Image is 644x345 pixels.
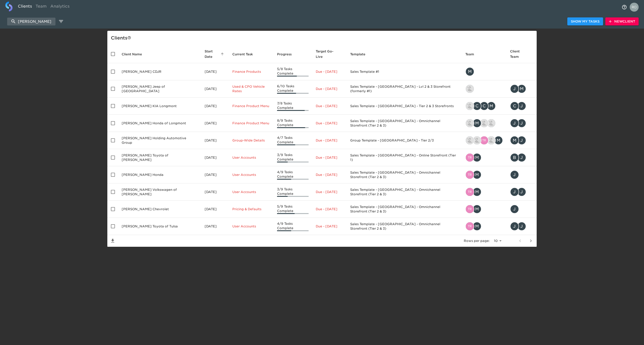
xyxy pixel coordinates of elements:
p: Group-Wide Details [232,138,270,143]
td: [DATE] [201,98,229,115]
span: Progress [277,52,297,57]
td: Sales Template - [GEOGRAPHIC_DATA] - Omnichannel Storefront (Tier 2 & 3) [347,166,462,183]
img: drew.doran@roadster.com [466,102,474,110]
div: jeffw@fowlerholding.com, mark.wallace@roadster.com [510,84,533,93]
td: [DATE] [201,132,229,149]
div: mike.crothers@roadster.com [465,67,503,76]
button: NewClient [605,17,639,26]
td: [PERSON_NAME] Volkswagen of [PERSON_NAME] [118,183,201,201]
span: Client Team [510,49,533,59]
div: M [465,67,474,76]
span: This is the next Task in this Hub that should be completed [232,52,253,57]
p: Finance Products [232,69,270,74]
td: 5/9 Tasks Complete [273,201,312,218]
button: Show My Tasks [567,17,603,26]
div: J [517,222,526,231]
td: [DATE] [201,115,229,132]
td: [DATE] [201,183,229,201]
img: tristan.walk@roadster.com [466,154,474,162]
div: jeffw@fowlerholding.com [510,205,533,214]
td: [DATE] [201,166,229,183]
p: Due - [DATE] [316,172,343,177]
p: Used & CPO Vehicle Rates [232,84,270,93]
td: [DATE] [201,63,229,80]
img: Profile [630,3,639,12]
img: drew.doran@roadster.com [466,85,474,93]
td: [PERSON_NAME] Honda [118,166,201,183]
div: M [472,170,481,179]
img: drew.doran@roadster.com [466,119,474,127]
span: Target Go-Live [316,49,343,59]
p: Finance Product Menu [232,104,270,108]
div: J [517,119,526,128]
p: Rows per page: [464,239,490,243]
button: edit [57,18,65,25]
div: M [472,119,481,128]
div: M [487,102,496,110]
div: B [510,153,519,162]
td: 7/8 Tasks Complete [273,98,312,115]
div: M [494,136,503,145]
td: 6/10 Tasks Complete [273,80,312,98]
div: J [510,205,519,214]
p: User Accounts [232,224,270,229]
span: Template [350,52,371,57]
p: Due - [DATE] [316,104,343,108]
div: M [472,187,481,196]
td: [PERSON_NAME] CDJR [118,63,201,80]
span: Client Name [122,52,148,57]
div: M [472,205,481,214]
button: next page [525,235,536,246]
td: [PERSON_NAME] Jeep of [GEOGRAPHIC_DATA] [118,80,201,98]
button: Save List [107,235,118,246]
div: J [510,170,519,179]
div: tristan.walk@roadster.com, mark.wallace@roadster.com [465,205,503,214]
div: J [517,102,526,110]
div: J [517,187,526,196]
td: Sales Template - [GEOGRAPHIC_DATA] - Online Storefront (Tier 1) [347,149,462,166]
p: Due - [DATE] [316,155,343,160]
img: tristan.walk@roadster.com [466,205,474,213]
img: logo [5,2,13,11]
div: jeffw@Fowlerholding.com, jeffw@fowlerholding.com [510,222,533,231]
div: tristan.walk@roadster.com, mark.wallace@roadster.com [465,170,503,179]
img: nikko.foster@roadster.com [473,136,481,144]
img: austin@roadster.com [487,119,495,127]
img: tristan.walk@roadster.com [466,171,474,179]
div: M [472,153,481,162]
div: C [480,102,489,110]
div: tristan.walk@roadster.com, mark.wallace@roadster.com [465,222,503,231]
td: Group Template - [GEOGRAPHIC_DATA] - Tier 2/3 [347,132,462,149]
div: J [517,153,526,162]
div: J [510,119,519,128]
td: 8/9 Tasks Complete [273,115,312,132]
img: tristan.walk@roadster.com [466,188,474,196]
div: M [472,222,481,231]
table: enhanced table [107,45,537,247]
span: Show My Tasks [571,19,600,24]
button: notifications [619,2,630,12]
div: J [510,187,519,196]
td: Sales Template #1 [347,63,462,80]
div: tristan.walk@roadster.com, mark.wallace@roadster.com [465,153,503,162]
p: User Accounts [232,190,270,194]
td: [PERSON_NAME] Toyota of [PERSON_NAME] [118,149,201,166]
td: Sales Template - [GEOGRAPHIC_DATA] - Omnichannel Storefront (Tier 2 & 3) [347,201,462,218]
div: jeffw@fowlerholding.com, jessica.mcdaniel@fowlerholding.com [510,119,533,128]
p: User Accounts [232,172,270,177]
td: [DATE] [201,149,229,166]
p: Due - [DATE] [316,138,343,143]
div: drew.doran@roadster.com, mark.wallace@roadster.com, nikko.foster@roadster.com, austin@roadster.com [465,119,503,128]
td: 3/9 Tasks Complete [273,149,312,166]
span: Calculated based on the start date and the duration of all Tasks contained in this Hub. [316,49,337,59]
div: C [472,102,481,110]
img: nolan.williams@roadster.com [487,136,495,144]
p: Due - [DATE] [316,190,343,194]
td: [PERSON_NAME] Chevrolet [118,201,201,218]
td: Sales Template - [GEOGRAPHIC_DATA] - Omnichannel Storefront (Tier 2 & 3) [347,183,462,201]
td: 4/7 Tasks Complete [273,132,312,149]
div: jeffw@fowlerholding.com [510,170,533,179]
td: [DATE] [201,80,229,98]
p: Pricing & Defaults [232,207,270,211]
td: [PERSON_NAME] Honda of Longmont [118,115,201,132]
